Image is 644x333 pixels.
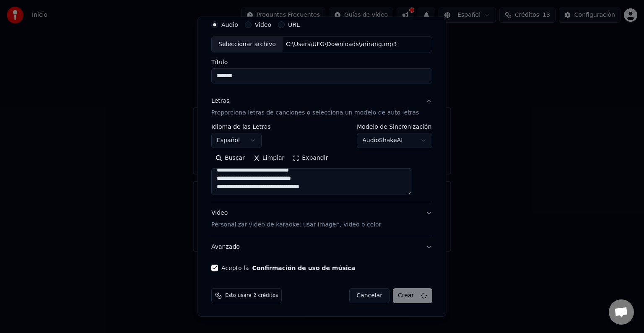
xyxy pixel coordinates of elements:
span: Esto usará 2 créditos [225,292,278,299]
div: Seleccionar archivo [212,37,283,52]
label: Título [211,59,432,65]
p: Personalizar video de karaoke: usar imagen, video o color [211,221,381,229]
button: LetrasProporciona letras de canciones o selecciona un modelo de auto letras [211,90,432,124]
p: Proporciona letras de canciones o selecciona un modelo de auto letras [211,109,419,117]
button: Cancelar [350,288,390,303]
button: VideoPersonalizar video de karaoke: usar imagen, video o color [211,202,432,236]
div: Video [211,209,381,229]
label: Audio [221,22,238,28]
label: Acepto la [221,265,355,271]
div: C:\Users\UFG\Downloads\arirang.mp3 [283,40,400,49]
label: Idioma de las Letras [211,124,271,130]
button: Avanzado [211,236,432,258]
button: Expandir [289,151,332,165]
div: LetrasProporciona letras de canciones o selecciona un modelo de auto letras [211,124,432,202]
label: URL [288,22,300,28]
label: Video [255,22,271,28]
button: Limpiar [249,151,288,165]
div: Letras [211,97,229,105]
button: Acepto la [252,265,356,271]
button: Buscar [211,151,249,165]
label: Modelo de Sincronización [357,124,433,130]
